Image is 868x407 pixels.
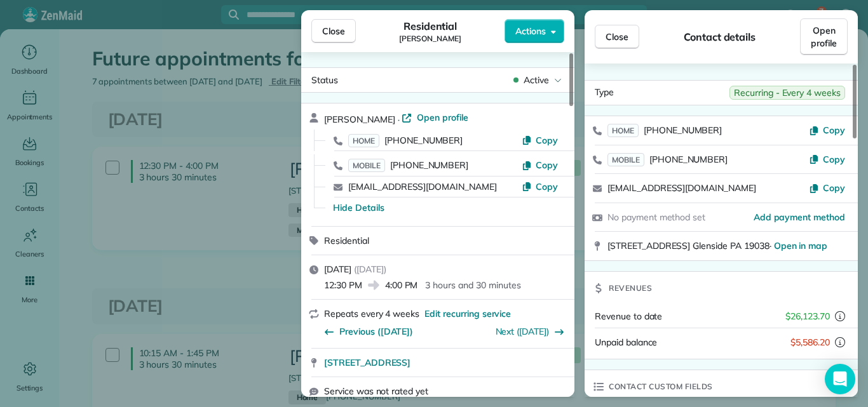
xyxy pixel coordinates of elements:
a: HOME[PHONE_NUMBER] [607,124,722,137]
span: Copy [536,159,558,171]
span: ( [DATE] ) [354,264,386,275]
button: Close [311,19,356,43]
span: Copy [823,154,845,165]
span: [DATE] [324,264,351,275]
span: Open profile [417,111,468,124]
button: Previous ([DATE]) [324,325,413,338]
span: Actions [515,25,546,37]
button: Copy [809,124,845,137]
span: Previous ([DATE]) [339,325,413,338]
a: Open profile [800,18,848,55]
a: Add payment method [754,211,845,224]
span: No payment method set [607,211,705,223]
span: Close [322,25,345,37]
a: MOBILE[PHONE_NUMBER] [607,153,728,166]
button: Close [595,25,639,49]
button: Copy [809,182,845,194]
span: Repeats every 4 weeks [324,308,419,319]
span: Contact custom fields [609,380,713,393]
span: Close [606,30,628,43]
button: Next ([DATE]) [496,325,565,338]
span: Unpaid balance [595,336,657,349]
span: HOME [348,134,379,147]
span: Service was not rated yet [324,385,428,397]
a: [EMAIL_ADDRESS][DOMAIN_NAME] [348,181,497,192]
span: MOBILE [348,159,385,172]
span: Copy [823,182,845,194]
span: $5,586.20 [790,336,830,349]
button: Copy [522,134,558,147]
span: Copy [823,124,845,136]
span: [STREET_ADDRESS] Glenside PA 19038 · [607,240,827,251]
span: · [395,114,402,124]
a: Open in map [774,240,828,251]
span: $26,123.70 [785,310,830,323]
span: [PERSON_NAME] [399,34,461,44]
span: [PHONE_NUMBER] [390,159,468,171]
a: Next ([DATE]) [496,326,550,337]
span: MOBILE [607,153,644,166]
a: MOBILE[PHONE_NUMBER] [348,159,468,171]
span: Copy [536,181,558,192]
span: [PHONE_NUMBER] [384,135,463,146]
span: Edit recurring service [424,307,511,320]
span: Type [595,86,614,100]
span: Residential [403,18,458,34]
span: 4:00 PM [385,279,418,291]
span: [PHONE_NUMBER] [644,124,722,136]
button: Copy [809,153,845,166]
div: Open Intercom Messenger [825,364,855,394]
a: Open profile [402,111,468,124]
p: 3 hours and 30 minutes [425,279,520,291]
span: [PHONE_NUMBER] [649,154,728,165]
span: Recurring - Every 4 weeks [729,86,845,100]
span: Residential [324,235,369,246]
span: Contact details [684,29,756,44]
a: [STREET_ADDRESS] [324,356,567,369]
span: Active [524,74,549,86]
span: HOME [607,124,639,137]
span: 12:30 PM [324,279,362,291]
span: Status [311,74,338,86]
button: Hide Details [333,201,384,214]
span: Revenues [609,282,652,295]
span: [STREET_ADDRESS] [324,356,410,369]
span: Open profile [811,24,837,50]
button: Copy [522,180,558,193]
button: Copy [522,159,558,171]
a: HOME[PHONE_NUMBER] [348,134,463,147]
span: Revenue to date [595,310,662,322]
span: [PERSON_NAME] [324,114,395,125]
a: [EMAIL_ADDRESS][DOMAIN_NAME] [607,182,756,194]
span: Copy [536,135,558,146]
